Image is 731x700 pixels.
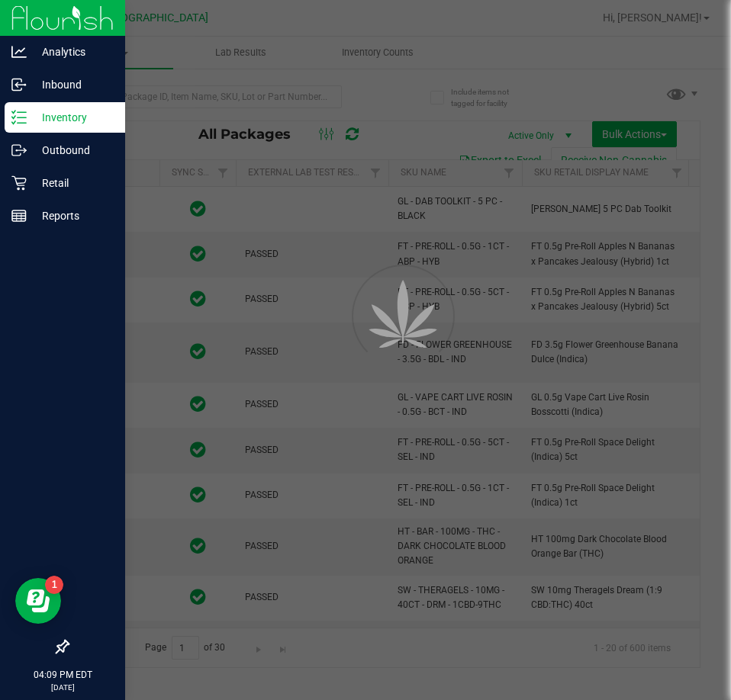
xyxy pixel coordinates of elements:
[45,576,63,594] iframe: Resource center unread badge
[7,668,118,682] p: 04:09 PM EDT
[11,110,27,125] inline-svg: Inventory
[27,141,118,159] p: Outbound
[27,75,118,94] p: Inbound
[27,207,118,225] p: Reports
[11,77,27,92] inline-svg: Inbound
[11,143,27,158] inline-svg: Outbound
[15,578,61,624] iframe: Resource center
[11,44,27,59] inline-svg: Analytics
[27,108,118,127] p: Inventory
[7,682,118,693] p: [DATE]
[11,208,27,223] inline-svg: Reports
[27,174,118,192] p: Retail
[11,175,27,191] inline-svg: Retail
[27,43,118,61] p: Analytics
